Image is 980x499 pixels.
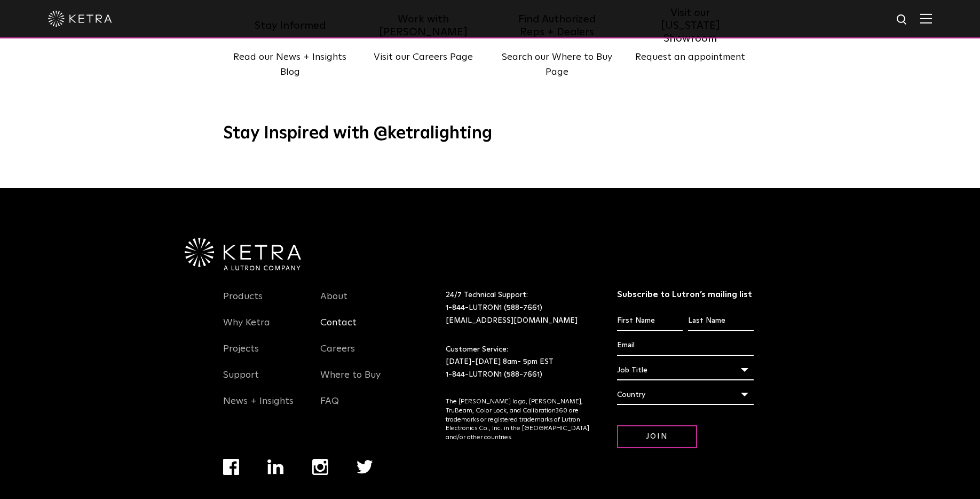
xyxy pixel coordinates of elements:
[617,336,754,356] input: Email
[223,343,259,368] a: Projects
[185,238,301,271] img: Ketra-aLutronCo_White_RGB
[446,371,542,378] a: 1-844-LUTRON1 (588-7661)
[223,395,294,420] a: News + Insights
[357,50,490,65] p: Visit our Careers Page
[446,317,578,324] a: [EMAIL_ADDRESS][DOMAIN_NAME]
[446,397,590,442] p: The [PERSON_NAME] logo, [PERSON_NAME], TruBeam, Color Lock, and Calibration360 are trademarks or ...
[896,13,909,27] img: search icon
[645,12,736,39] h5: Visit our [US_STATE] Showroom
[617,360,754,380] div: Job Title
[446,304,542,311] a: 1-844-LUTRON1 (588-7661)
[223,291,263,315] a: Products
[320,343,355,368] a: Careers
[920,13,932,24] img: Hamburger%20Nav.svg
[312,459,328,475] img: instagram
[267,459,284,474] img: linkedin
[223,369,259,394] a: Support
[320,395,339,420] a: FAQ
[320,317,357,341] a: Contact
[223,317,270,341] a: Why Ketra
[617,425,697,448] input: Join
[490,50,623,81] p: Search our Where to Buy Page
[223,289,304,420] div: Navigation Menu
[446,289,590,327] p: 24/7 Technical Support:
[320,289,401,420] div: Navigation Menu
[688,311,754,331] input: Last Name
[617,289,754,300] h3: Subscribe to Lutron’s mailing list
[320,291,347,315] a: About
[623,50,757,65] p: Request an appointment
[320,369,381,394] a: Where to Buy
[446,344,590,381] p: Customer Service: [DATE]-[DATE] 8am- 5pm EST
[223,50,357,81] p: Read our News + Insights Blog
[617,385,754,405] div: Country
[223,123,757,145] h3: Stay Inspired with @ketralighting
[48,11,112,27] img: ketra-logo-2019-white
[223,459,239,475] img: facebook
[617,311,683,331] input: First Name
[357,460,373,474] img: twitter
